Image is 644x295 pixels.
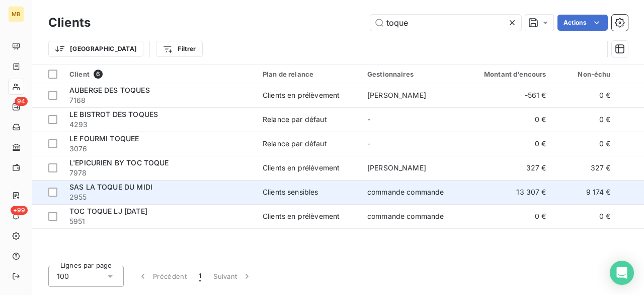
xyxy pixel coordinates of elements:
[69,144,251,154] span: 3076
[263,70,355,78] div: Plan de relance
[156,41,202,57] button: Filtrer
[11,206,28,215] span: +99
[69,110,158,119] span: LE BISTROT DES TOQUES
[15,97,28,106] span: 94
[367,163,426,172] span: [PERSON_NAME]
[69,86,150,94] span: AUBERGE DES TOQUES
[466,204,552,228] td: 0 €
[263,90,340,100] div: Clients en prélèvement
[263,211,340,221] div: Clients en prélèvement
[552,83,617,107] td: 0 €
[207,266,258,287] button: Suivant
[472,70,546,78] div: Montant d'encours
[552,107,617,132] td: 0 €
[94,70,103,79] span: 6
[69,70,90,78] span: Client
[263,114,327,125] div: Relance par défaut
[69,216,251,226] span: 5951
[69,168,251,178] span: 7978
[69,158,169,167] span: L'EPICURIEN BY TOC TOQUE
[48,41,143,57] button: [GEOGRAPHIC_DATA]
[199,271,201,281] span: 1
[558,70,611,78] div: Non-échu
[552,180,617,204] td: 9 174 €
[466,156,552,180] td: 327 €
[69,95,251,105] span: 7168
[263,163,340,173] div: Clients en prélèvement
[466,132,552,156] td: 0 €
[367,139,370,148] span: -
[48,14,91,32] h3: Clients
[132,266,193,287] button: Précédent
[193,266,207,287] button: 1
[466,83,552,107] td: -561 €
[552,156,617,180] td: 327 €
[610,261,634,285] div: Open Intercom Messenger
[370,15,521,31] input: Rechercher
[69,120,251,130] span: 4293
[367,91,426,99] span: [PERSON_NAME]
[69,183,152,191] span: SAS LA TOQUE DU MIDI
[552,204,617,228] td: 0 €
[69,134,139,143] span: LE FOURMI TOQUEE
[552,132,617,156] td: 0 €
[367,212,444,220] span: commande commande
[57,271,69,281] span: 100
[263,139,327,149] div: Relance par défaut
[367,188,444,196] span: commande commande
[466,180,552,204] td: 13 307 €
[69,207,147,215] span: TOC TOQUE LJ [DATE]
[557,15,608,31] button: Actions
[263,187,318,197] div: Clients sensibles
[466,107,552,132] td: 0 €
[367,115,370,124] span: -
[367,70,460,78] div: Gestionnaires
[69,192,251,202] span: 2955
[8,6,24,22] div: MB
